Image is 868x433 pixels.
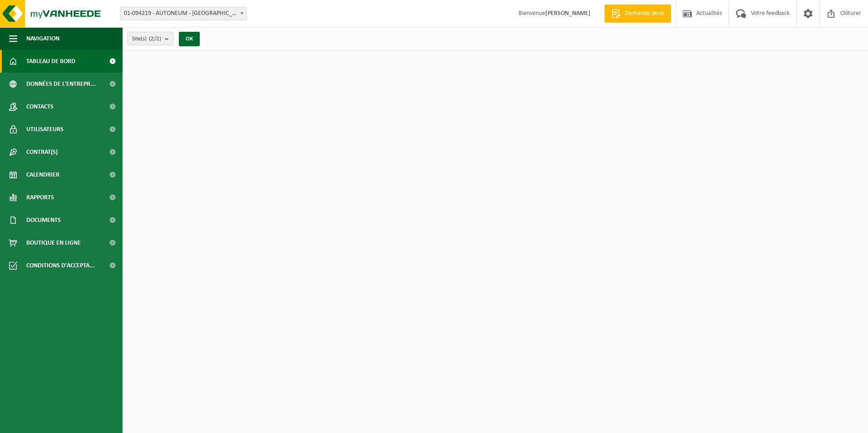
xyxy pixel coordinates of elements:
[26,254,95,277] span: Conditions d'accepta...
[26,141,58,163] span: Contrat(s)
[26,118,64,141] span: Utilisateurs
[26,27,59,50] span: Navigation
[545,10,591,17] strong: [PERSON_NAME]
[26,186,54,209] span: Rapports
[604,5,671,23] a: Demande devis
[149,36,161,42] count: (2/2)
[26,163,59,186] span: Calendrier
[26,95,54,118] span: Contacts
[623,9,666,18] span: Demande devis
[120,7,247,20] span: 01-094219 - AUTONEUM - AUBERGENVILLE
[127,32,173,45] button: Site(s)(2/2)
[179,32,200,46] button: OK
[26,50,75,73] span: Tableau de bord
[26,73,96,95] span: Données de l'entrepr...
[26,231,81,254] span: Boutique en ligne
[120,7,247,20] span: 01-094219 - AUTONEUM - AUBERGENVILLE
[26,209,61,231] span: Documents
[132,32,161,46] span: Site(s)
